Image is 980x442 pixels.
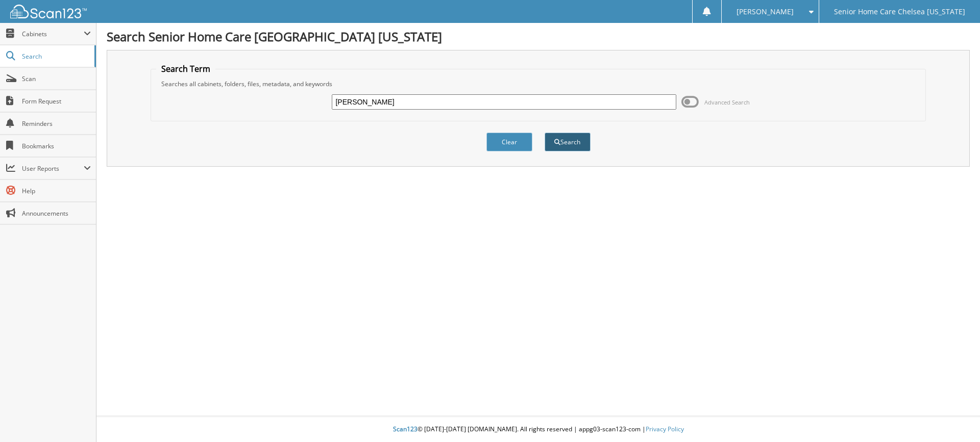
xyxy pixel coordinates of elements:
[22,142,91,150] span: Bookmarks
[22,209,91,218] span: Announcements
[22,97,91,106] span: Form Request
[704,98,750,106] span: Advanced Search
[393,425,418,433] span: Scan123
[929,393,980,442] iframe: Chat Widget
[22,119,91,128] span: Reminders
[486,133,532,151] button: Clear
[22,187,91,195] span: Help
[107,28,970,45] h1: Search Senior Home Care [GEOGRAPHIC_DATA] [US_STATE]
[10,5,87,18] img: scan123-logo-white.svg
[96,417,980,442] div: © [DATE]-[DATE] [DOMAIN_NAME]. All rights reserved | appg03-scan123-com |
[156,80,921,88] div: Searches all cabinets, folders, files, metadata, and keywords
[737,9,794,15] span: [PERSON_NAME]
[22,30,84,38] span: Cabinets
[545,133,591,151] button: Search
[22,164,84,173] span: User Reports
[646,425,684,433] a: Privacy Policy
[22,52,89,61] span: Search
[22,74,91,83] span: Scan
[156,63,215,74] legend: Search Term
[834,9,965,15] span: Senior Home Care Chelsea [US_STATE]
